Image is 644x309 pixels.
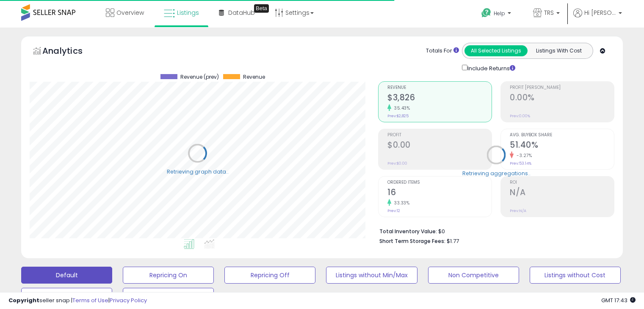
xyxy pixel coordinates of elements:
button: Listings without Cost [530,267,621,284]
span: 2025-10-11 17:43 GMT [601,296,636,304]
div: Retrieving aggregations.. [462,169,531,177]
button: All Selected Listings [464,45,528,56]
div: Include Returns [456,63,525,73]
a: Help [475,1,520,28]
a: Terms of Use [72,296,108,304]
div: Tooltip anchor [254,4,269,13]
span: Listings [177,8,199,17]
button: Repricing Off [224,267,315,284]
button: Repricing On [123,267,214,284]
button: Deactivated & In Stock [21,288,112,305]
span: DataHub [228,8,255,17]
button: Non Competitive [428,267,519,284]
a: Hi [PERSON_NAME] [573,8,622,28]
button: New View [123,288,214,305]
button: Default [21,267,112,284]
a: Privacy Policy [110,296,147,304]
div: Retrieving graph data.. [167,168,229,175]
button: Listings without Min/Max [326,267,417,284]
span: Hi [PERSON_NAME] [584,8,616,17]
h5: Analytics [42,45,99,59]
div: seller snap | | [8,297,147,305]
strong: Copyright [8,296,39,304]
div: Totals For [426,47,459,55]
span: TRS [544,8,554,17]
i: Get Help [481,8,492,18]
span: Help [494,10,505,17]
span: Overview [116,8,144,17]
button: Listings With Cost [527,45,590,56]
